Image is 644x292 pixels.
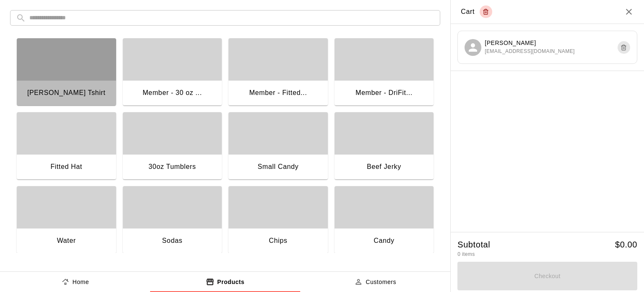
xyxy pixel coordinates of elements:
div: Member - 30 oz ... [143,87,202,98]
button: Member - DriFit... [335,38,434,107]
span: [EMAIL_ADDRESS][DOMAIN_NAME] [485,47,575,56]
p: Products [217,278,244,287]
div: Member - DriFit... [356,87,413,98]
h5: $ 0.00 [615,239,637,250]
div: Chips [269,235,287,246]
button: 30oz Tumblers [123,112,222,181]
div: Small Candy [257,161,299,172]
button: Empty cart [480,5,492,18]
button: Chips [229,186,328,255]
button: Remove customer [618,41,630,54]
div: Fitted Hat [50,161,82,172]
div: 30oz Tumblers [148,161,196,172]
div: Water [57,235,76,246]
button: Member - Fitted... [229,38,328,107]
p: Home [73,278,89,287]
div: Beef Jerky [367,161,401,172]
span: 0 items [457,251,475,257]
button: Beef Jerky [335,112,434,181]
div: Candy [374,235,394,246]
button: Member - 30 oz ... [123,38,222,107]
p: Customers [366,278,396,287]
div: Cart [461,5,492,18]
div: [PERSON_NAME] Tshirt [27,87,106,98]
button: Fitted Hat [17,112,116,181]
div: Member - Fitted... [249,87,307,98]
button: Close [624,7,634,17]
div: Sodas [162,235,183,246]
button: Candy [335,186,434,255]
button: Water [17,186,116,255]
button: [PERSON_NAME] Tshirt [17,38,116,107]
button: Sodas [123,186,222,255]
h5: Subtotal [457,239,490,250]
button: Small Candy [229,112,328,181]
p: [PERSON_NAME] [485,39,575,47]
